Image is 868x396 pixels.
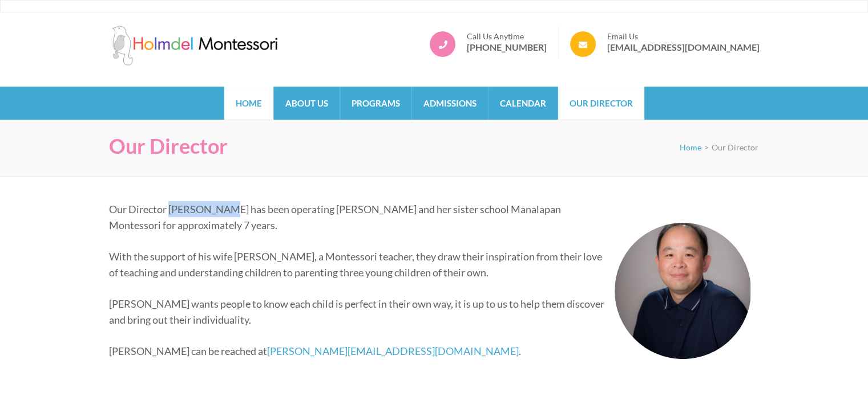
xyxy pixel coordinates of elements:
p: Our Director [PERSON_NAME] has been operating [PERSON_NAME] and her sister school Manalapan Monte... [109,201,751,233]
a: Admissions [412,87,488,120]
span: > [704,142,709,152]
a: Our Director [558,87,644,120]
img: Holmdel Montessori School [109,26,280,66]
a: Programs [340,87,411,120]
span: Email Us [607,31,760,42]
a: Home [680,142,701,152]
a: [EMAIL_ADDRESS][DOMAIN_NAME] [607,42,760,53]
a: Calendar [488,87,558,120]
a: [PERSON_NAME][EMAIL_ADDRESS][DOMAIN_NAME] [267,345,519,357]
p: [PERSON_NAME] can be reached at . [109,343,751,359]
p: With the support of his wife [PERSON_NAME], a Montessori teacher, they draw their inspiration fro... [109,248,751,280]
span: Call Us Anytime [467,31,547,42]
p: [PERSON_NAME] wants people to know each child is perfect in their own way, it is up to us to help... [109,296,751,328]
a: About Us [274,87,340,120]
h1: Our Director [109,134,228,158]
a: [PHONE_NUMBER] [467,42,547,53]
a: Home [224,87,273,120]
